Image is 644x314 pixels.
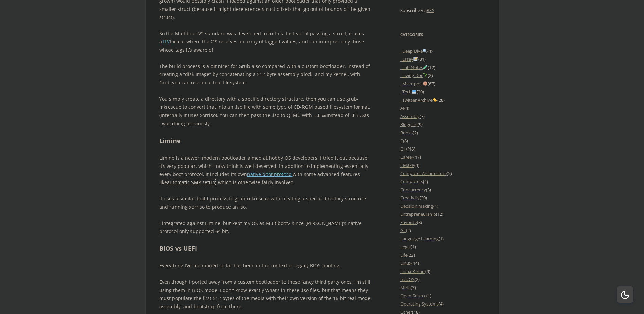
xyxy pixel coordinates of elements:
code: -cdrom [312,113,327,118]
a: Concurrency [400,187,426,193]
li: (17) [400,153,485,161]
a: Life [400,252,407,258]
h2: BIOS vs UEFI [159,244,371,254]
a: C++ [400,146,408,152]
li: (67) [400,80,485,88]
li: (2) [400,71,485,80]
img: 🌱 [423,73,427,77]
a: Meta [400,284,411,291]
li: (4) [400,177,485,186]
li: (2) [400,226,485,234]
li: (2) [400,283,485,292]
li: (4) [400,161,485,169]
a: automatic SMP setup [167,179,215,186]
a: _Twitter Archive [400,97,438,103]
li: (2) [400,128,485,137]
p: You simply create a directory with a specific directory structure, then you can use grub-mkrescue... [159,95,371,128]
li: (5) [400,169,485,177]
a: Linux [400,260,411,266]
a: macOS [400,276,415,282]
li: (20) [400,194,485,202]
a: Decision Making [400,203,433,209]
li: (2) [400,275,485,283]
a: native boot protocol [247,171,293,177]
a: _Micropost [400,81,428,87]
a: _Tech [400,89,417,95]
img: 🍪 [423,81,427,86]
li: (4) [400,104,485,112]
a: Computers [400,178,423,185]
li: (12) [400,63,485,71]
p: So the Multiboot V2 standard was developed to fix this. Instead of passing a struct, it uses a fo... [159,30,371,54]
img: 🧪 [423,65,427,69]
a: Assembly [400,113,420,119]
a: _Essay [400,56,419,62]
a: Language Learning [400,235,439,242]
li: (12) [400,210,485,218]
p: Limine is a newer, modern bootloader aimed at hobby OS developers. I tried it out because it’s ve... [159,154,371,187]
li: (7) [400,112,485,120]
img: 🐤 [433,98,437,102]
a: _Deep Dive [400,48,428,54]
li: (1) [400,292,485,300]
a: Books [400,129,413,136]
li: (1) [400,243,485,251]
li: (22) [400,251,485,259]
a: Legal [400,244,411,250]
a: _Living Doc [400,72,428,78]
a: AI [400,105,404,111]
li: (4) [400,47,485,55]
li: (1) [400,202,485,210]
a: CMake [400,162,414,168]
li: (16) [400,145,485,153]
li: (8) [400,218,485,226]
li: (28) [400,96,485,104]
li: (9) [400,267,485,275]
li: (31) [400,55,485,63]
a: Career [400,154,413,160]
a: TLV [162,38,170,45]
img: 🔍 [423,49,427,53]
li: (3) [400,186,485,194]
li: (8) [400,137,485,145]
p: It uses a similar build process to grub-mkrescue with creating a special directory structure and ... [159,195,371,211]
li: (14) [400,259,485,267]
a: Entrepreneurship [400,211,436,217]
p: Even though I ported away from a custom bootloader to these fancy third party ones, I’m still usi... [159,278,371,311]
p: Everything I’ve mentioned so far has been in the context of legacy BIOS booting. [159,262,371,270]
a: Git [400,227,406,233]
p: The build process is a bit nicer for Grub also compared with a custom bootloader. Instead of crea... [159,62,371,87]
li: (30) [400,88,485,96]
li: (4) [400,300,485,308]
img: 💻 [412,89,416,94]
a: _Lab Notes [400,64,428,70]
a: C [400,138,403,144]
h2: Limine [159,136,371,146]
a: RSS [427,7,434,13]
code: -drive [349,113,364,118]
li: (9) [400,120,485,128]
a: Open Source [400,293,426,299]
h3: Categories [400,31,485,39]
a: Operating Systems [400,301,439,307]
a: Linux Kernel [400,268,425,274]
img: 📝 [413,57,418,61]
li: (1) [400,234,485,243]
a: Favorite [400,219,417,225]
p: Subscribe via [400,6,485,14]
a: Blogging [400,121,418,127]
a: Computer Architecture [400,170,447,176]
p: I integrated against Limine, but kept my OS as Multiboot2 since [PERSON_NAME]’s native protocol o... [159,219,371,235]
a: Creativity [400,195,420,201]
